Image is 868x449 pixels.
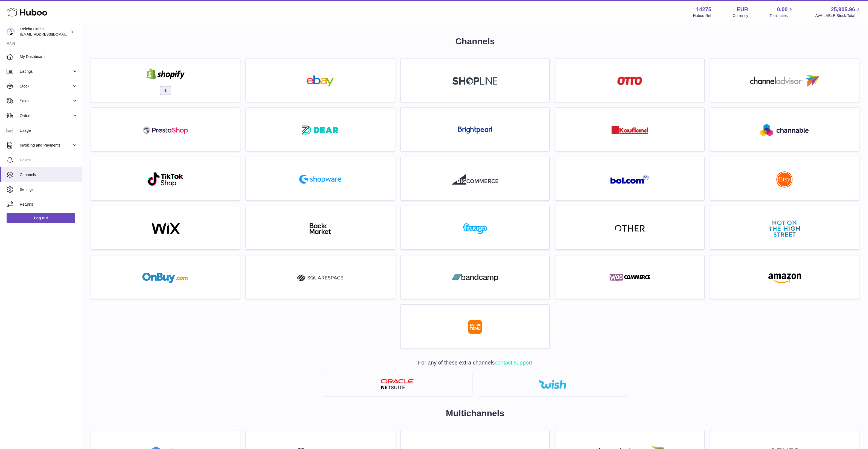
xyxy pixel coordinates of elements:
img: netsuite [380,379,415,390]
h1: Channels [91,36,859,47]
span: Total sales [769,13,794,18]
img: shopify [142,68,189,79]
h2: Multichannels [91,407,859,419]
img: internalAdmin-14275@internal.huboo.com [7,28,15,36]
a: fruugo [403,209,547,247]
img: roseta-etsy [776,171,793,188]
img: roseta-bol [610,174,649,184]
img: woocommerce [607,272,653,283]
img: roseta-temu [468,320,482,334]
img: roseta-tiktokshop [147,171,184,187]
img: roseta-brightpearl [458,126,492,134]
a: roseta-prestashop [94,110,237,148]
div: Currency [733,13,748,18]
span: For any of these extra channels [418,360,532,366]
img: roseta-kaufland [612,126,648,134]
a: backmarket [249,209,392,247]
span: Settings [20,187,78,192]
span: 25,905.96 [831,6,855,13]
a: wix [94,209,237,247]
img: fruugo [452,223,498,234]
a: amazon [713,258,856,296]
span: Orders [20,113,72,118]
a: woocommerce [558,258,701,296]
a: shopify 1 [94,61,237,99]
img: roseta-channel-advisor [750,75,819,87]
span: [EMAIL_ADDRESS][DOMAIN_NAME] [20,32,80,36]
img: roseta-channable [760,124,809,136]
img: roseta-bigcommerce [452,174,498,185]
a: squarespace [249,258,392,296]
a: roseta-bigcommerce [403,160,547,197]
a: 0.00 Total sales [769,6,794,18]
a: roseta-brightpearl [403,110,547,148]
img: backmarket [297,223,344,234]
span: Sales [20,98,72,104]
a: bandcamp [403,258,547,296]
img: notonthehighstreet [769,220,800,237]
span: Invoicing and Payments [20,143,72,148]
img: roseta-otto [617,77,642,85]
img: roseta-shopline [452,77,497,85]
span: 0.00 [777,6,788,13]
span: Stock [20,84,72,89]
a: notonthehighstreet [713,209,856,247]
span: AVAILABLE Stock Total [815,13,861,18]
span: 1 [160,86,171,95]
a: roseta-kaufland [558,110,701,148]
img: roseta-shopware [297,173,344,186]
img: other [615,224,645,233]
a: other [558,209,701,247]
a: roseta-etsy [713,160,856,197]
a: roseta-otto [558,61,701,99]
a: roseta-shopware [249,160,392,197]
a: roseta-channel-advisor [713,61,856,99]
a: roseta-dear [249,110,392,148]
img: onbuy [142,272,189,283]
a: ebay [249,61,392,99]
img: ebay [297,75,344,86]
span: Cases [20,158,78,163]
div: Relcha GmbH [20,27,70,37]
a: contact support [495,360,532,366]
img: roseta-dear [301,124,340,136]
a: roseta-temu [403,307,547,345]
div: Huboo Ref [693,13,711,18]
img: squarespace [297,272,344,283]
span: Returns [20,202,78,207]
strong: 14275 [696,6,711,13]
a: Log out [7,213,75,223]
a: onbuy [94,258,237,296]
span: Listings [20,69,72,74]
a: roseta-shopline [403,61,547,99]
a: roseta-tiktokshop [94,160,237,197]
span: Usage [20,128,78,133]
img: bandcamp [452,272,498,283]
img: amazon [761,272,808,283]
img: wix [142,223,189,234]
span: Channels [20,172,78,177]
a: 25,905.96 AVAILABLE Stock Total [815,6,861,18]
img: wish [539,380,566,389]
a: roseta-bol [558,160,701,197]
span: My Dashboard [20,54,78,59]
img: roseta-prestashop [142,125,189,136]
a: roseta-channable [713,110,856,148]
strong: EUR [737,6,748,13]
